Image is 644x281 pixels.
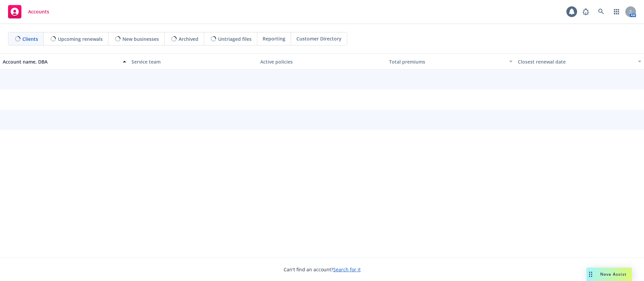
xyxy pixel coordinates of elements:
[518,58,634,65] div: Closest renewal date
[263,35,285,42] span: Reporting
[28,9,49,14] span: Accounts
[515,54,644,70] button: Closest renewal date
[579,5,592,18] a: Report a Bug
[218,35,252,42] span: Untriaged files
[389,58,505,65] div: Total premiums
[260,58,384,65] div: Active policies
[594,5,608,18] a: Search
[58,35,103,42] span: Upcoming renewals
[179,35,198,42] span: Archived
[386,54,515,70] button: Total premiums
[22,35,38,42] span: Clients
[129,54,258,70] button: Service team
[600,271,627,277] span: Nova Assist
[586,268,595,281] div: Drag to move
[3,58,119,65] div: Account name, DBA
[284,266,361,273] span: Can't find an account?
[5,2,52,21] a: Accounts
[122,35,159,42] span: New businesses
[131,58,255,65] div: Service team
[586,268,632,281] button: Nova Assist
[610,5,623,18] a: Switch app
[258,54,386,70] button: Active policies
[296,35,342,42] span: Customer Directory
[333,266,361,273] a: Search for it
